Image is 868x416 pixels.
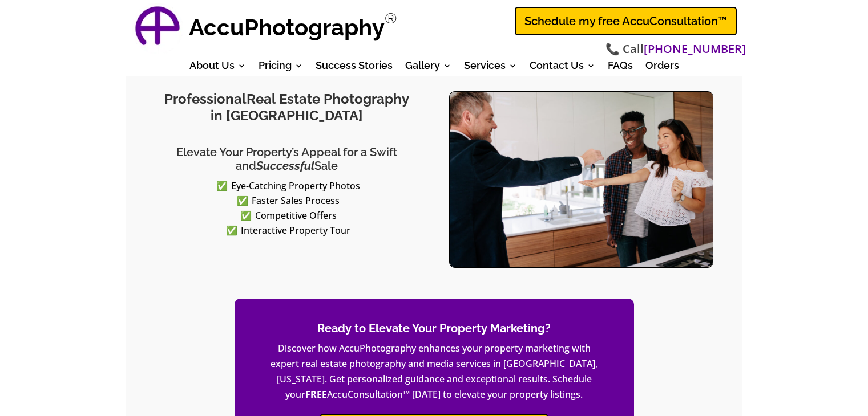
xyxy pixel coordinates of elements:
strong: AccuPhotography [189,14,385,40]
sup: Registered Trademark [385,10,397,27]
h1: Professional [155,91,419,130]
li: Competitive Offers [164,208,419,223]
h2: Elevate Your Property’s Appeal for a Swift and Sale [155,145,419,178]
a: Schedule my free AccuConsultation™ [515,7,737,35]
span: 📞 Call [605,41,746,58]
li: Faster Sales Process [164,193,419,208]
img: Professional-Real-Estate-Photography-Dallas-Fort-Worth-Realtor-Keys-Buyer [450,92,713,267]
a: FAQs [608,62,633,74]
li: Interactive Property Tour [164,223,419,238]
li: Eye-Catching Property Photos [164,178,419,193]
a: Services [464,62,517,74]
a: About Us [189,62,246,74]
span: in [GEOGRAPHIC_DATA] [211,107,363,124]
a: AccuPhotography Logo - Professional Real Estate Photography and Media Services in Dallas, Texas [132,3,183,54]
span: Real Estate Photography [247,91,409,107]
p: Discover how AccuPhotography enhances your property marketing with expert real estate photography... [269,341,600,403]
a: Success Stories [316,62,393,74]
a: Gallery [405,62,451,74]
strong: FREE [305,388,327,401]
em: Successful [256,159,314,173]
a: Pricing [259,62,303,74]
img: AccuPhotography [132,3,183,54]
a: Contact Us [530,62,595,74]
h2: Ready to Elevate Your Property Marketing? [269,321,600,341]
iframe: Widget - Botsonic [628,15,868,416]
